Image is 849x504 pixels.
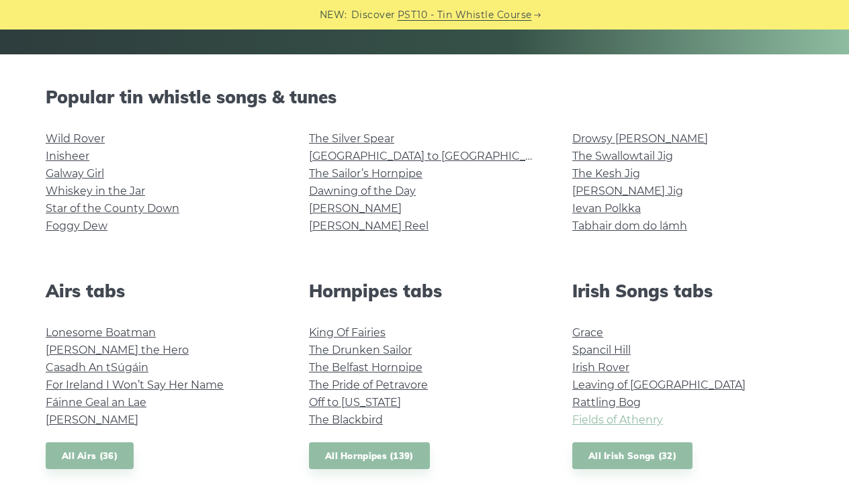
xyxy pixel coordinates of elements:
[309,442,430,470] a: All Hornpipes (139)
[309,150,557,162] a: [GEOGRAPHIC_DATA] to [GEOGRAPHIC_DATA]
[572,326,603,339] a: Grace
[309,167,422,180] a: The Sailor’s Hornpipe
[309,413,383,426] a: The Blackbird
[309,185,416,197] a: Dawning of the Day
[46,379,224,391] a: For Ireland I Won’t Say Her Name
[46,185,145,197] a: Whiskey in the Jar
[46,202,179,215] a: Star of the County Down
[572,167,640,180] a: The Kesh Jig
[46,219,107,232] a: Foggy Dew
[309,396,401,409] a: Off to [US_STATE]
[309,202,402,215] a: [PERSON_NAME]
[572,219,687,232] a: Tabhair dom do lámh
[46,442,134,470] a: All Airs (36)
[572,379,746,391] a: Leaving of [GEOGRAPHIC_DATA]
[309,361,422,374] a: The Belfast Hornpipe
[46,396,146,409] a: Fáinne Geal an Lae
[572,442,692,470] a: All Irish Songs (32)
[46,326,156,339] a: Lonesome Boatman
[46,413,138,426] a: [PERSON_NAME]
[46,281,277,301] h2: Airs tabs
[46,150,89,162] a: Inisheer
[309,132,394,145] a: The Silver Spear
[572,413,663,426] a: Fields of Athenry
[46,167,104,180] a: Galway Girl
[309,379,428,391] a: The Pride of Petravore
[572,396,641,409] a: Rattling Bog
[320,7,347,23] span: NEW:
[572,132,708,145] a: Drowsy [PERSON_NAME]
[572,361,629,374] a: Irish Rover
[572,150,673,162] a: The Swallowtail Jig
[572,344,631,356] a: Spancil Hill
[46,361,148,374] a: Casadh An tSúgáin
[572,185,683,197] a: [PERSON_NAME] Jig
[46,132,105,145] a: Wild Rover
[572,202,641,215] a: Ievan Polkka
[398,7,532,23] a: PST10 - Tin Whistle Course
[309,281,540,301] h2: Hornpipes tabs
[46,87,803,107] h2: Popular tin whistle songs & tunes
[572,281,803,301] h2: Irish Songs tabs
[309,344,412,356] a: The Drunken Sailor
[46,344,189,356] a: [PERSON_NAME] the Hero
[351,7,396,23] span: Discover
[309,219,429,232] a: [PERSON_NAME] Reel
[309,326,386,339] a: King Of Fairies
